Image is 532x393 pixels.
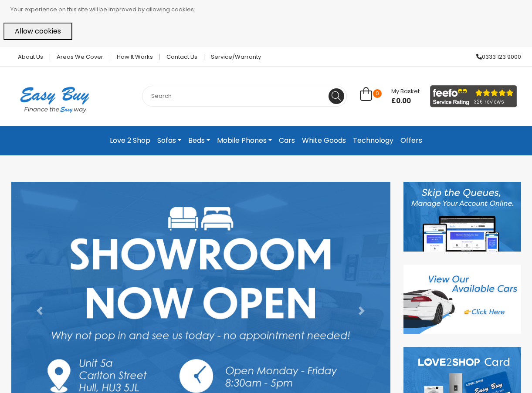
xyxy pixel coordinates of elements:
[11,75,98,124] img: Easy Buy
[430,85,517,107] img: feefo_logo
[397,133,426,148] a: Offers
[106,133,154,148] a: Love 2 Shop
[154,133,185,148] a: Sofas
[110,54,160,60] a: How it works
[373,89,382,98] span: 0
[213,133,275,148] a: Mobile Phones
[204,54,261,60] a: Service/Warranty
[298,133,349,148] a: White Goods
[142,86,347,107] input: Search
[275,133,298,148] a: Cars
[470,54,521,60] a: 0333 123 9000
[160,54,204,60] a: Contact Us
[391,87,420,95] span: My Basket
[3,23,72,40] button: Allow cookies
[403,265,521,334] img: Cars
[10,3,529,16] p: Your experience on this site will be improved by allowing cookies.
[50,54,110,60] a: Areas we cover
[349,133,397,148] a: Technology
[403,182,521,252] img: Discover our App
[11,54,50,60] a: About Us
[360,92,420,102] a: 0 My Basket £0.00
[185,133,213,148] a: Beds
[391,97,420,105] span: £0.00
